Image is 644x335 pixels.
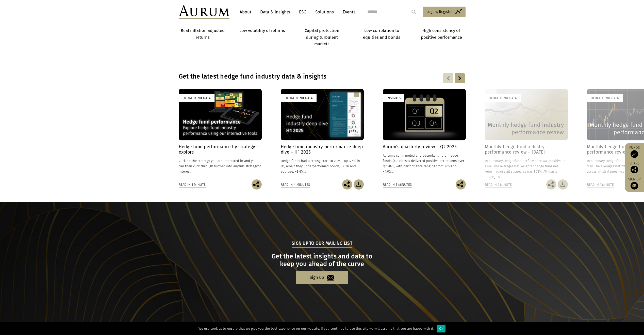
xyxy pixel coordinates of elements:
h4: Monthly hedge fund industry performance review – [DATE] [485,144,568,155]
h3: Get the latest insights and data to keep you ahead of the curve [179,253,465,268]
div: Hedge Fund Data [587,94,623,102]
a: Sign up [627,177,641,190]
div: Hedge Fund Data [179,94,214,102]
a: About [237,7,254,17]
div: Insights [383,94,404,102]
div: Share [627,162,641,173]
p: Hedge funds had a strong start to 2025 – up 4.5% in H1, albeit they underperformed bonds, +7.3% a... [281,158,364,174]
div: Ok [437,325,445,332]
a: Insights Aurum’s quarterly review – Q2 2025 Aurum’s commingled and bespoke fund of hedge funds $U... [383,89,466,179]
div: Read in 1 minute [587,182,614,188]
p: In summary Hedge fund performance was positive in June. The average hedge fund net return across ... [485,158,568,180]
input: Submit [409,7,419,17]
span: sub-strategy [239,164,258,168]
h3: Get the latest hedge fund industry data & insights [179,73,400,80]
a: ESG [296,7,309,17]
h4: Hedge fund performance by strategy – explore [179,144,262,155]
div: Read in 1 minute [179,182,206,188]
span: asset-weighted [512,164,535,168]
h5: Sign up to our mailing list [292,240,352,247]
a: Hedge Fund Data Hedge fund industry performance deep dive – H1 2025 Hedge funds had a strong star... [281,89,364,179]
strong: High consistency of positive performance [421,28,462,40]
img: Share this post [342,179,352,190]
img: Share this post [631,166,638,173]
span: asset-weighted [613,164,635,168]
h4: Hedge fund industry performance deep dive – H1 2025 [281,144,364,155]
a: Data & Insights [258,7,293,17]
img: Share this post [252,179,262,190]
img: Access Funds [631,150,638,158]
a: Events [340,7,355,17]
div: Hedge Fund Data [281,94,317,102]
div: Read in 1 minute [485,182,512,188]
h4: Aurum’s quarterly review – Q2 2025 [383,144,466,150]
div: Read in 4 minutes [281,182,310,188]
div: Hedge Fund Data [485,94,521,102]
strong: Low volatility of returns [239,28,285,33]
img: Sign up to our newsletter [631,182,638,190]
strong: Capital protection during turbulent markets [305,28,339,46]
img: Share this post [456,179,466,190]
div: Read in 3 minutes [383,182,412,188]
span: Log in/Register [426,9,453,15]
p: Aurum’s commingled and bespoke fund of hedge funds $US classes delivered positive net returns ove... [383,153,466,174]
img: Aurum [179,5,229,19]
a: Funds [627,145,641,158]
a: Log in/Register [423,7,466,17]
a: Hedge Fund Data Hedge fund performance by strategy – explore Click on the strategy you are intere... [179,89,262,179]
img: Download Article [354,179,364,190]
a: Solutions [313,7,336,17]
a: Sign up [296,271,348,284]
p: Click on the strategy you are interested in and you can then click through further into any of in... [179,158,262,174]
strong: Real inflation adjusted returns [181,28,225,40]
img: Download Article [558,179,568,190]
strong: Low correlation to equities and bonds [363,28,400,40]
img: Share this post [546,179,556,190]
